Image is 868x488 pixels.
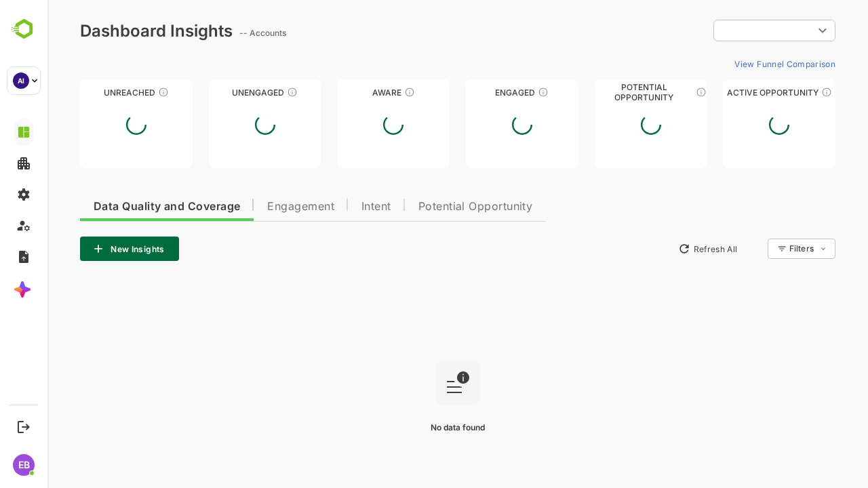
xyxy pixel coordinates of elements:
span: Engagement [220,201,287,212]
div: These accounts have open opportunities which might be at any of the Sales Stages [774,87,785,98]
div: EB [13,454,35,476]
span: Potential Opportunity [371,201,486,212]
div: Aware [290,87,402,98]
div: Dashboard Insights [33,21,185,41]
button: Logout [14,418,33,436]
ag: -- Accounts [192,28,243,38]
img: BambooboxLogoMark.f1c84d78b4c51b1a7b5f700c9845e183.svg [7,16,41,42]
div: AI [13,73,29,89]
div: Unengaged [161,87,274,98]
div: Potential Opportunity [547,87,660,98]
button: View Funnel Comparison [682,53,788,75]
div: These accounts have not shown enough engagement and need nurturing [239,87,250,98]
button: New Insights [33,237,132,261]
div: These accounts have not been engaged with for a defined time period [111,87,121,98]
div: Unreached [33,87,145,98]
div: These accounts are MQAs and can be passed on to Inside Sales [648,87,659,98]
span: Intent [314,201,344,212]
button: Refresh All [625,238,696,260]
div: These accounts are warm, further nurturing would qualify them to MQAs [490,87,501,98]
span: Data Quality and Coverage [46,201,193,212]
div: These accounts have just entered the buying cycle and need further nurturing [357,87,368,98]
div: ​ [666,18,788,43]
div: Engaged [418,87,531,98]
div: Filters [742,243,766,253]
span: No data found [383,422,437,432]
div: Filters [741,237,788,261]
div: Active Opportunity [675,87,788,98]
